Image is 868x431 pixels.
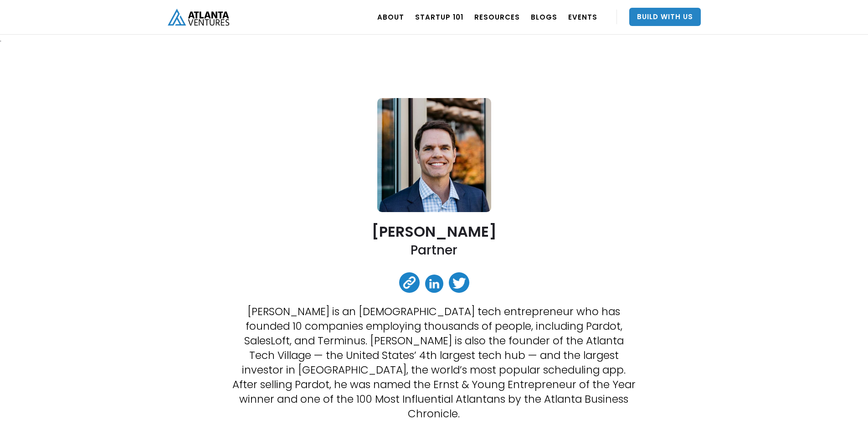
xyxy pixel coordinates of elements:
h2: Partner [411,242,457,259]
a: RESOURCES [474,4,520,30]
a: ABOUT [377,4,404,30]
p: [PERSON_NAME] is an [DEMOGRAPHIC_DATA] tech entrepreneur who has founded 10 companies employing t... [231,304,637,421]
a: Build With Us [629,8,701,26]
a: BLOGS [531,4,557,30]
h2: [PERSON_NAME] [372,223,497,239]
a: Startup 101 [415,4,463,30]
a: EVENTS [568,4,597,30]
